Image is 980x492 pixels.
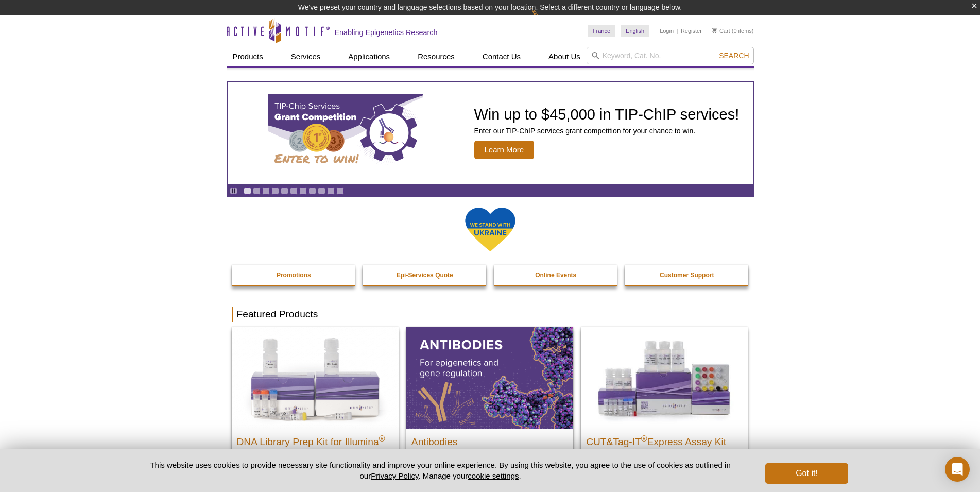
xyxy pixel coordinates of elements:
[474,126,740,135] p: Enter our TIP-ChIP services grant competition for your chance to win.
[581,327,748,483] a: CUT&Tag-IT® Express Assay Kit CUT&Tag-IT®Express Assay Kit Less variable and higher-throughput ge...
[681,27,702,35] a: Register
[318,187,325,195] a: Go to slide 9
[406,327,573,483] a: All Antibodies Antibodies Application-tested antibodies for ChIP, CUT&Tag, and CUT&RUN.
[474,141,535,159] span: Learn More
[262,187,270,195] a: Go to slide 3
[587,47,754,64] input: Keyword, Cat. No.
[474,107,740,122] h2: Win up to $45,000 in TIP-ChIP services!
[327,187,335,195] a: Go to slide 10
[335,28,438,37] h2: Enabling Epigenetics Research
[379,434,385,443] sup: ®
[371,471,418,480] a: Privacy Policy
[621,25,649,37] a: English
[465,207,516,252] img: We Stand With Ukraine
[588,25,615,37] a: France
[277,272,311,279] strong: Promotions
[228,82,753,184] a: TIP-ChIP Services Grant Competition Win up to $45,000 in TIP-ChIP services! Enter our TIP-ChIP se...
[712,25,754,37] li: (0 items)
[531,8,559,32] img: Change Here
[660,27,674,35] a: Login
[285,47,327,66] a: Services
[677,25,678,37] li: |
[625,265,749,285] a: Customer Support
[535,272,576,279] strong: Online Events
[719,52,749,60] span: Search
[244,187,251,195] a: Go to slide 1
[716,51,752,60] button: Search
[660,272,714,279] strong: Customer Support
[336,187,344,195] a: Go to slide 11
[397,272,453,279] strong: Epi-Services Quote
[476,47,527,66] a: Contact Us
[468,471,519,480] button: cookie settings
[232,307,749,322] h2: Featured Products
[363,265,487,285] a: Epi-Services Quote
[712,28,717,33] img: Your Cart
[228,82,753,184] article: TIP-ChIP Services Grant Competition
[227,47,269,66] a: Products
[268,94,423,172] img: TIP-ChIP Services Grant Competition
[945,457,970,482] div: Open Intercom Messenger
[411,47,461,66] a: Resources
[308,187,316,195] a: Go to slide 8
[253,187,261,195] a: Go to slide 2
[411,432,568,447] h2: Antibodies
[232,327,399,428] img: DNA Library Prep Kit for Illumina
[765,463,848,484] button: Got it!
[271,187,279,195] a: Go to slide 4
[641,434,647,443] sup: ®
[281,187,288,195] a: Go to slide 5
[712,27,730,35] a: Cart
[232,265,356,285] a: Promotions
[342,47,396,66] a: Applications
[586,432,743,447] h2: CUT&Tag-IT Express Assay Kit
[542,47,587,66] a: About Us
[494,265,618,285] a: Online Events
[299,187,307,195] a: Go to slide 7
[237,432,393,447] h2: DNA Library Prep Kit for Illumina
[581,327,748,428] img: CUT&Tag-IT® Express Assay Kit
[290,187,298,195] a: Go to slide 6
[406,327,573,428] img: All Antibodies
[230,187,237,195] a: Toggle autoplay
[132,460,749,481] p: This website uses cookies to provide necessary site functionality and improve your online experie...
